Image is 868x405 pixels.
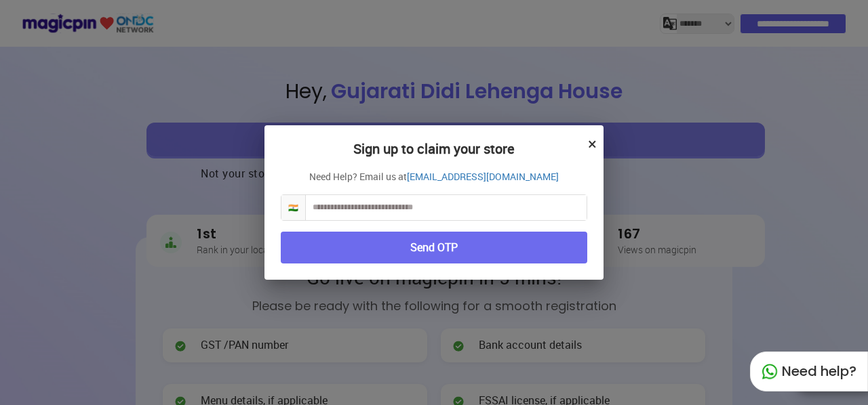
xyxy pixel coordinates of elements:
button: × [588,132,597,155]
img: whatapp_green.7240e66a.svg [762,364,778,380]
div: Need help? [750,351,868,391]
a: [EMAIL_ADDRESS][DOMAIN_NAME] [407,170,559,184]
button: Send OTP [281,232,587,263]
p: Need Help? Email us at [281,170,587,184]
h2: Sign up to claim your store [281,142,587,170]
span: 🇮🇳 [281,195,306,220]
